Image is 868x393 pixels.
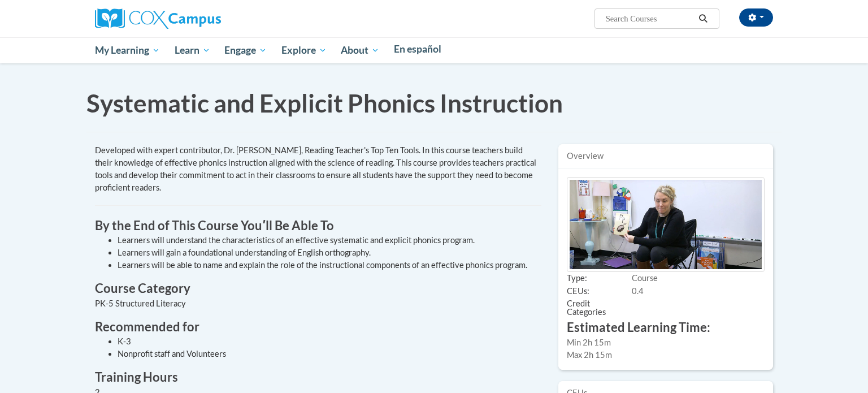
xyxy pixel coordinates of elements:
[341,44,379,57] span: About
[558,144,773,169] div: Overview
[167,37,218,63] a: Learn
[567,349,765,361] div: Max 2h 15m
[217,37,274,63] a: Engage
[95,299,186,308] value: PK-5 Structured Literacy
[274,37,334,63] a: Explore
[632,286,644,296] span: 0.4
[118,234,541,247] li: Learners will understand the characteristics of an effective systematic and explicit phonics prog...
[118,348,541,360] li: Nonprofit staff and Volunteers
[632,273,658,283] span: Course
[118,259,541,271] li: Learners will be able to name and explain the role of the instructional components of an effectiv...
[394,43,441,55] span: En español
[567,286,632,298] span: CEUs:
[95,8,221,29] img: Cox Campus
[567,177,765,272] img: Image of Course
[281,44,327,57] span: Explore
[698,15,709,23] i: 
[567,298,632,319] span: Credit Categories
[95,144,541,194] div: Developed with expert contributor, Dr. [PERSON_NAME], Reading Teacher's Top Ten Tools. In this co...
[605,12,695,25] input: Search Courses
[86,88,563,118] span: Systematic and Explicit Phonics Instruction
[95,217,541,235] h3: By the End of This Course Youʹll Be Able To
[95,44,160,57] span: My Learning
[695,12,712,25] button: Search
[175,44,210,57] span: Learn
[334,37,387,63] a: About
[78,37,790,63] div: Main menu
[95,318,541,336] h3: Recommended for
[387,37,449,61] a: En español
[739,8,773,27] button: Account Settings
[118,335,541,348] li: K-3
[95,369,541,386] h3: Training Hours
[224,44,267,57] span: Engage
[88,37,167,63] a: My Learning
[118,247,541,259] li: Learners will gain a foundational understanding of English orthography.
[95,280,541,297] h3: Course Category
[567,273,632,285] span: Type:
[567,319,765,336] h3: Estimated Learning Time:
[567,336,765,349] div: Min 2h 15m
[95,13,221,23] a: Cox Campus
